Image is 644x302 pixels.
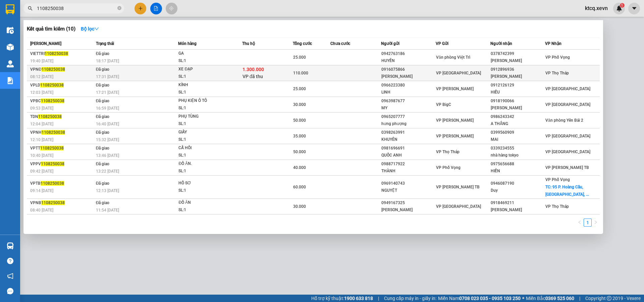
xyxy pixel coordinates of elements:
span: 16:59 [DATE] [96,106,119,111]
div: ĐỒ ĂN. [178,160,229,168]
span: close-circle [117,6,121,10]
div: KHUYÊN [381,136,435,143]
div: TDN [30,113,94,120]
span: 08:40 [DATE] [30,208,53,213]
div: SL: 1 [178,89,229,96]
span: 110.000 [293,71,308,75]
div: nhà hàng tokyo [491,152,545,159]
div: QUỐC ANH [381,152,435,159]
span: VP Gửi [436,41,448,46]
span: 12:13 [DATE] [96,188,119,193]
div: [PERSON_NAME] [381,73,435,80]
span: Văn phòng Việt Trì [436,55,470,60]
span: Đã giao [96,181,110,186]
div: 0963987677 [381,98,435,105]
span: search [28,6,33,11]
span: 35.000 [293,134,306,138]
div: XE ĐẠP [178,66,229,73]
div: 0399560909 [491,129,545,136]
span: VP Phố Vọng [545,177,570,182]
span: VP [GEOGRAPHIC_DATA] [545,149,590,154]
li: Next Page [592,219,600,227]
span: [PERSON_NAME] [30,41,61,46]
div: Duy [491,187,545,194]
div: [PERSON_NAME] [381,206,435,214]
span: Đã giao [96,200,110,205]
span: 1108250038 [45,51,68,56]
img: warehouse-icon [7,27,14,34]
span: 25.000 [293,86,306,91]
span: 12:04 [DATE] [30,122,53,126]
span: Chưa cước [330,41,350,46]
div: 0986243342 [491,113,545,120]
span: 12:03 [DATE] [30,90,53,95]
span: message [7,288,13,294]
div: [PERSON_NAME] [491,206,545,214]
span: 1108250038 [41,200,65,205]
span: 19:40 [DATE] [30,59,53,63]
div: VPTT [30,145,94,152]
div: hưng phượng [381,120,435,127]
div: 0398263991 [381,129,435,136]
span: 1108250038 [41,99,64,103]
div: SL: 1 [178,187,229,194]
button: right [592,219,600,227]
span: 09:42 [DATE] [30,169,53,174]
div: CẤ HỒI [178,144,229,152]
span: Người nhận [490,41,512,46]
span: Văn phòng Yên Bái 2 [545,118,583,123]
div: GA [178,50,229,57]
strong: Bộ lọc [81,26,99,32]
div: 0946087190 [491,180,545,187]
div: NGUYỆT [381,187,435,194]
span: down [94,26,99,31]
span: VP [PERSON_NAME] [436,86,474,91]
span: 17:31 [DATE] [96,74,119,79]
h3: Kết quả tìm kiếm ( 10 ) [27,25,75,33]
li: Previous Page [576,219,584,227]
span: Đã giao [96,130,110,135]
div: HUYỀN [381,57,435,64]
span: 10:40 [DATE] [30,153,53,158]
div: HIỀN [491,168,545,175]
div: SL: 1 [178,57,229,65]
div: HỒ SƠ [178,180,229,187]
span: 1108250038 [41,181,64,186]
div: SL: 1 [178,73,229,80]
div: A THẮNG [491,120,545,127]
span: 1108250038 [38,114,62,119]
span: notification [7,273,13,279]
span: VP [GEOGRAPHIC_DATA] [436,204,481,209]
span: VP [PERSON_NAME] [436,118,474,123]
input: Tìm tên, số ĐT hoặc mã đơn [37,5,116,12]
div: 0975656688 [491,161,545,168]
span: 30.000 [293,102,306,107]
span: Đã giao [96,162,110,166]
div: [PERSON_NAME] [491,105,545,112]
span: 30.000 [293,204,306,209]
span: close-circle [117,5,121,12]
div: KÍNH [178,81,229,89]
div: 0918190066 [491,98,545,105]
button: left [576,219,584,227]
div: PHỤ KIỆN Ô TÔ [178,97,229,105]
span: VP [GEOGRAPHIC_DATA] [545,102,590,107]
div: ĐỒ ĂN [178,199,229,206]
div: VPBC [30,98,94,105]
a: 1 [584,219,591,226]
img: warehouse-icon [7,242,14,249]
span: 25.000 [293,55,306,60]
span: Đã giao [96,146,110,150]
div: SL: 1 [178,105,229,112]
div: 0912126129 [491,82,545,89]
span: VP đã thu [243,74,263,79]
span: VP Thọ Tháp [545,71,569,75]
span: 17:21 [DATE] [96,90,119,95]
span: VP [PERSON_NAME] TB [436,185,480,189]
div: MY [381,105,435,112]
div: 0969140743 [381,180,435,187]
span: VP BigC [436,102,451,107]
div: THÀNH [381,168,435,175]
span: 11:54 [DATE] [96,208,119,213]
span: Người gửi [381,41,399,46]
